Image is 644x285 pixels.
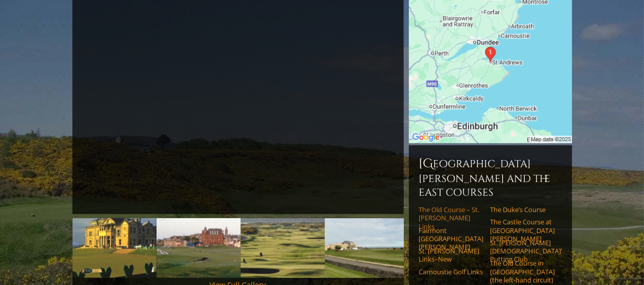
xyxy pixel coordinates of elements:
[419,205,484,230] a: The Old Course – St. [PERSON_NAME] Links
[491,205,555,214] a: The Duke’s Course
[491,259,555,284] a: The Old Course in [GEOGRAPHIC_DATA] (the left-hand circuit)
[419,268,484,276] a: Carnoustie Golf Links
[419,247,484,264] a: St. [PERSON_NAME] Links–New
[491,239,555,264] a: St. [PERSON_NAME] [DEMOGRAPHIC_DATA]’ Putting Club
[419,226,484,251] a: Fairmont [GEOGRAPHIC_DATA][PERSON_NAME]
[419,156,562,199] h6: [GEOGRAPHIC_DATA][PERSON_NAME] and the East Courses
[491,218,555,243] a: The Castle Course at [GEOGRAPHIC_DATA][PERSON_NAME]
